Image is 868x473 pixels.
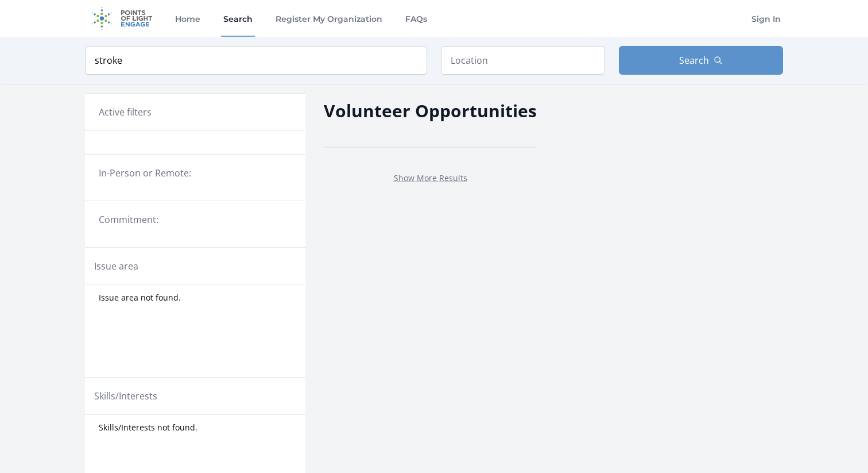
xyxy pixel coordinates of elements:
input: Keyword [85,46,427,75]
legend: Skills/Interests [94,389,157,403]
legend: Commitment: [99,213,292,226]
h2: Volunteer Opportunities [324,98,537,124]
h3: Active filters [99,105,152,119]
input: Location [441,46,605,75]
legend: In-Person or Remote: [99,166,292,180]
legend: Issue area [94,259,138,273]
button: Search [619,46,783,75]
span: Issue area not found. [99,292,181,303]
span: Skills/Interests not found. [99,422,197,433]
a: Show More Results [394,172,467,183]
span: Search [679,53,709,67]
